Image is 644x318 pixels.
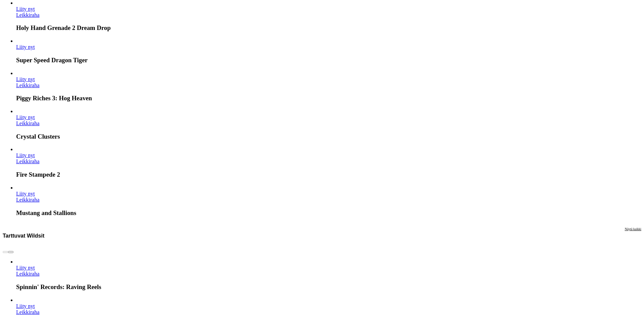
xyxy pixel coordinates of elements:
[16,12,39,18] a: Holy Hand Grenade 2 Dream Drop
[3,251,8,253] button: prev slide
[16,158,39,164] a: Fire Stampede 2
[16,24,641,32] h3: Holy Hand Grenade 2 Dream Drop
[16,283,641,291] h3: Spinnin' Records: Raving Reels
[16,133,641,140] h3: Crystal Clusters
[16,309,39,315] a: Mustang and Stallions
[16,209,641,217] h3: Mustang and Stallions
[16,171,641,178] h3: Fire Stampede 2
[16,152,35,158] a: Fire Stampede 2
[16,76,35,82] a: Piggy Riches 3: Hog Heaven
[16,303,35,309] a: Mustang and Stallions
[16,44,35,50] a: Super Speed Dragon Tiger
[8,251,13,253] button: next slide
[16,95,641,102] h3: Piggy Riches 3: Hog Heaven
[16,82,39,88] a: Piggy Riches 3: Hog Heaven
[16,120,39,126] a: Crystal Clusters
[16,146,641,178] article: Fire Stampede 2
[16,38,641,64] article: Super Speed Dragon Tiger
[16,265,35,271] span: Liity nyt
[16,185,641,217] article: Mustang and Stallions
[625,227,641,244] a: Näytä kaikki
[16,265,35,271] a: Spinnin' Records: Raving Reels
[16,303,35,309] span: Liity nyt
[16,191,35,197] span: Liity nyt
[16,70,641,102] article: Piggy Riches 3: Hog Heaven
[16,114,35,120] span: Liity nyt
[16,6,35,12] a: Holy Hand Grenade 2 Dream Drop
[3,233,44,239] h3: Tarttuvat Wildsit
[625,227,641,231] span: Näytä kaikki
[16,191,35,197] a: Mustang and Stallions
[16,57,641,64] h3: Super Speed Dragon Tiger
[16,152,35,158] span: Liity nyt
[16,108,641,140] article: Crystal Clusters
[16,259,641,291] article: Spinnin' Records: Raving Reels
[16,44,35,50] span: Liity nyt
[16,114,35,120] a: Crystal Clusters
[16,76,35,82] span: Liity nyt
[16,197,39,203] a: Mustang and Stallions
[16,6,35,12] span: Liity nyt
[16,271,39,277] a: Spinnin' Records: Raving Reels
